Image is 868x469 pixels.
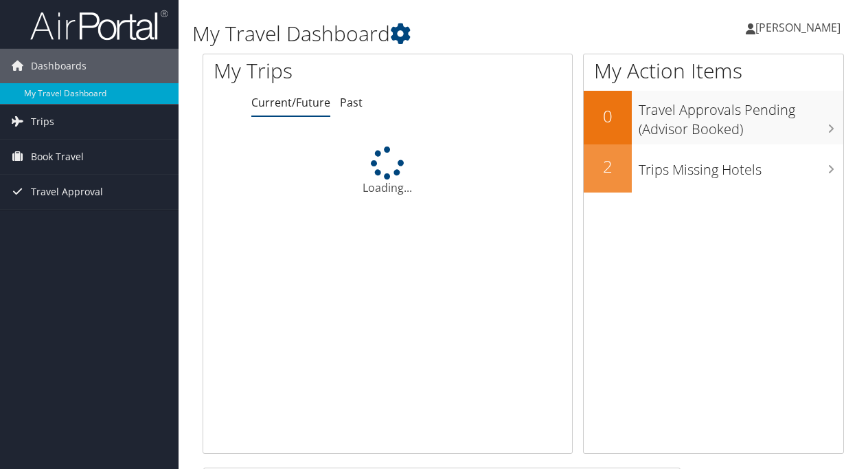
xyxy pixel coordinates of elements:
[584,56,843,85] h1: My Action Items
[31,49,87,83] span: Dashboards
[746,7,854,48] a: [PERSON_NAME]
[30,9,168,41] img: airportal-logo.png
[584,91,843,144] a: 0Travel Approvals Pending (Advisor Booked)
[755,20,841,35] span: [PERSON_NAME]
[251,95,330,110] a: Current/Future
[584,105,632,128] h2: 0
[31,105,54,139] span: Trips
[639,94,843,139] h3: Travel Approvals Pending (Advisor Booked)
[340,95,363,110] a: Past
[203,146,572,196] div: Loading...
[192,19,634,48] h1: My Travel Dashboard
[31,175,103,209] span: Travel Approval
[639,153,843,179] h3: Trips Missing Hotels
[584,144,843,193] a: 2Trips Missing Hotels
[584,155,632,178] h2: 2
[214,56,408,85] h1: My Trips
[31,140,84,174] span: Book Travel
